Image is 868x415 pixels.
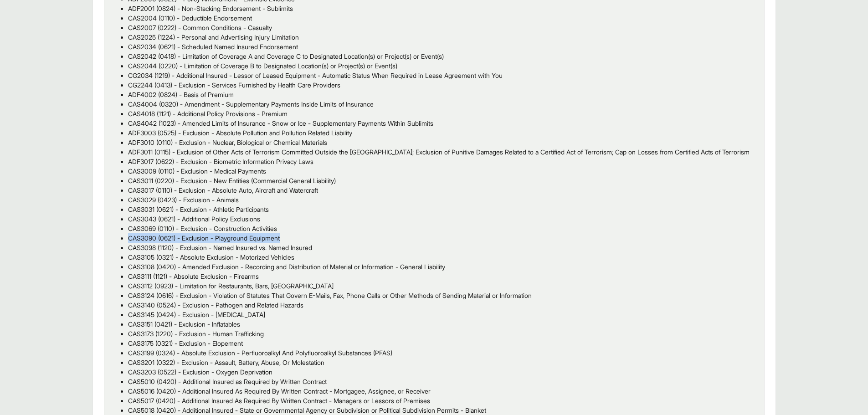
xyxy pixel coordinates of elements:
[128,262,757,272] p: CAS3108 (0420) - Amended Exclusion - Recording and Distribution of Material or Information - Gene...
[128,224,757,233] p: CAS3069 (0110) - Exclusion - Construction Activities
[128,51,757,61] p: CAS2042 (0418) - Limitation of Coverage A and Coverage C to Designated Location(s) or Project(s) ...
[128,291,757,300] p: CAS3124 (0616) - Exclusion - Violation of Statutes That Govern E-Mails, Fax, Phone Calls or Other...
[128,272,757,281] p: CAS3111 (1121) - Absolute Exclusion - Firearms
[128,348,757,358] p: CAS3199 (0324) - Absolute Exclusion - Perfluoroalkyl And Polyfluoroalkyl Substances (PFAS)
[128,205,757,214] p: CAS3031 (0621) - Exclusion - Athletic Participants
[128,252,757,262] p: CAS3105 (0321) - Absolute Exclusion - Motorized Vehicles
[128,358,757,367] p: CAS3201 (0322) - Exclusion - Assault, Battery, Abuse, Or Molestation
[128,329,757,338] p: CAS3173 (1220) - Exclusion - Human Trafficking
[128,109,757,118] p: CAS4018 (1121) - Additional Policy Provisions - Premium
[128,90,757,99] p: ADF4002 (0824) - Basis of Premium
[128,310,757,319] p: CAS3145 (0424) - Exclusion - [MEDICAL_DATA]
[128,13,757,23] p: CAS2004 (0110) - Deductible Endorsement
[128,195,757,205] p: CAS3029 (0423) - Exclusion - Animals
[128,185,757,195] p: CAS3017 (0110) - Exclusion - Absolute Auto, Aircraft and Watercraft
[128,32,757,42] p: CAS2025 (1224) - Personal and Advertising Injury Limitation
[128,233,757,243] p: CAS3090 (0621) - Exclusion - Playground Equipment
[128,176,757,185] p: CAS3011 (0220) - Exclusion - New Entities (Commercial General Liability)
[128,367,757,377] p: CAS3203 (0522) - Exclusion - Oxygen Deprivation
[128,300,757,310] p: CAS3140 (0524) - Exclusion - Pathogen and Related Hazards
[128,386,757,396] p: CAS5016 (0420) - Additional Insured As Required By Written Contract - Mortgagee, Assignee, or Rec...
[128,214,757,224] p: CAS3043 (0621) - Additional Policy Exclusions
[128,166,757,176] p: CAS3009 (0110) - Exclusion - Medical Payments
[128,42,757,51] p: CAS2034 (0621) - Scheduled Named Insured Endorsement
[128,243,757,252] p: CAS3098 (1120) - Exclusion - Named Insured vs. Named Insured
[128,147,757,157] p: ADF3011 (0115) - Exclusion of Other Acts of Terrorism Committed Outside the [GEOGRAPHIC_DATA]; Ex...
[128,157,757,166] p: ADF3017 (0622) - Exclusion - Biometric Information Privacy Laws
[128,138,757,147] p: ADF3010 (0110) - Exclusion - Nuclear, Biological or Chemical Materials
[128,281,757,291] p: CAS3112 (0923) - Limitation for Restaurants, Bars, [GEOGRAPHIC_DATA]
[128,319,757,329] p: CAS3151 (0421) - Exclusion - Inflatables
[128,4,757,13] p: ADF2001 (0824) - Non-Stacking Endorsement - Sublimits
[128,396,757,405] p: CAS5017 (0420) - Additional Insured As Required By Written Contract - Managers or Lessors of Prem...
[128,99,757,109] p: CAS4004 (0320) - Amendment - Supplementary Payments Inside Limits of Insurance
[128,23,757,32] p: CAS2007 (0222) - Common Conditions - Casualty
[128,61,757,71] p: CAS2044 (0220) - Limitation of Coverage B to Designated Location(s) or Project(s) or Event(s)
[128,405,757,415] p: CAS5018 (0420) - Additional Insured - State or Governmental Agency or Subdivision or Political Su...
[128,128,757,138] p: ADF3003 (0525) - Exclusion - Absolute Pollution and Pollution Related Liability
[128,80,757,90] p: CG2244 (0413) - Exclusion - Services Furnished by Health Care Providers
[128,71,757,80] p: CG2034 (1219) - Additional Insured - Lessor of Leased Equipment - Automatic Status When Required ...
[128,377,757,386] p: CAS5010 (0420) - Additional Insured as Required by Written Contract
[128,338,757,348] p: CAS3175 (0321) - Exclusion - Elopement
[128,118,757,128] p: CAS4042 (1023) - Amended Limits of Insurance - Snow or Ice - Supplementary Payments Within Sublimits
